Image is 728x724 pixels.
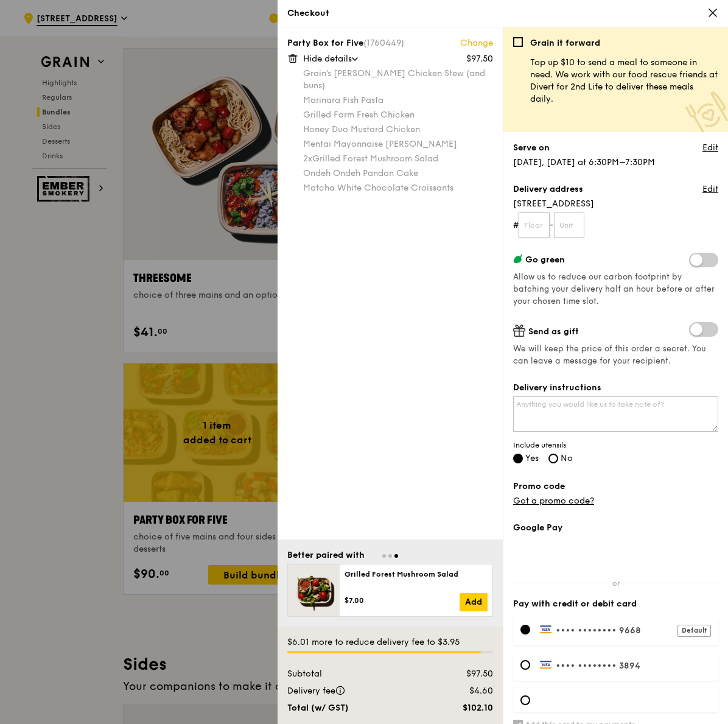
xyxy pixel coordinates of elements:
[530,38,600,48] b: Grain it forward
[548,454,558,463] input: No
[540,660,553,669] img: Payment by Visa
[702,183,718,195] a: Edit
[427,702,500,714] div: $102.10
[303,54,352,64] span: Hide details
[519,213,550,238] input: Floor
[513,213,718,238] form: # -
[345,596,460,605] div: $7.00
[528,326,579,337] span: Send as gift
[513,522,718,534] label: Google Pay
[556,625,597,636] span: •••• ••••
[303,138,493,150] div: Mentai Mayonnaise [PERSON_NAME]
[561,453,573,463] span: No
[427,668,500,680] div: $97.50
[345,569,488,579] div: Grilled Forest Mushroom Salad
[556,661,597,671] span: •••• ••••
[513,343,718,367] span: We will keep the price of this order a secret. You can leave a message for your recipient.
[287,7,718,19] div: Checkout
[530,57,718,105] p: Top up $10 to send a meal to someone in need. We work with our food rescue friends at Divert for ...
[303,153,493,165] div: Grilled Forest Mushroom Salad
[540,695,711,705] iframe: Secure card payment input frame
[513,541,718,568] iframe: Secure payment button frame
[540,625,553,633] img: Payment by Visa
[388,554,392,558] span: Go to slide 2
[280,668,427,680] div: Subtotal
[513,496,594,506] a: Got a promo code?
[513,598,718,610] label: Pay with credit or debit card
[460,593,488,611] a: Add
[287,549,365,561] div: Better paired with
[685,91,728,135] img: Meal donation
[513,454,523,463] input: Yes
[525,255,565,265] span: Go green
[525,453,539,463] span: Yes
[513,142,550,154] label: Serve on
[287,636,493,648] div: $6.01 more to reduce delivery fee to $3.95
[513,440,718,450] span: Include utensils
[466,53,493,65] div: $97.50
[677,625,711,637] div: Default
[427,685,500,697] div: $4.60
[702,142,718,154] a: Edit
[554,213,585,238] input: Unit
[382,554,386,558] span: Go to slide 1
[513,480,718,493] label: Promo code
[303,153,312,164] span: 2x
[460,37,493,49] a: Change
[303,167,493,180] div: Ondeh Ondeh Pandan Cake
[303,124,493,136] div: Honey Duo Mustard Chicken
[303,109,493,121] div: Grilled Farm Fresh Chicken
[513,198,718,210] span: [STREET_ADDRESS]
[287,37,493,49] div: Party Box for Five
[513,183,583,195] label: Delivery address
[363,38,404,48] span: (1760449)
[280,685,427,697] div: Delivery fee
[540,625,711,636] label: •••• 9668
[513,157,655,167] span: [DATE], [DATE] at 6:30PM–7:30PM
[303,182,493,194] div: Matcha White Chocolate Croissants
[280,702,427,714] div: Total (w/ GST)
[303,68,493,92] div: Grain's [PERSON_NAME] Chicken Stew (and buns)
[513,272,715,306] span: Allow us to reduce our carbon footprint by batching your delivery half an hour before or after yo...
[394,554,398,558] span: Go to slide 3
[303,94,493,107] div: Marinara Fish Pasta
[540,660,711,671] label: •••• 3894
[513,382,718,394] label: Delivery instructions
